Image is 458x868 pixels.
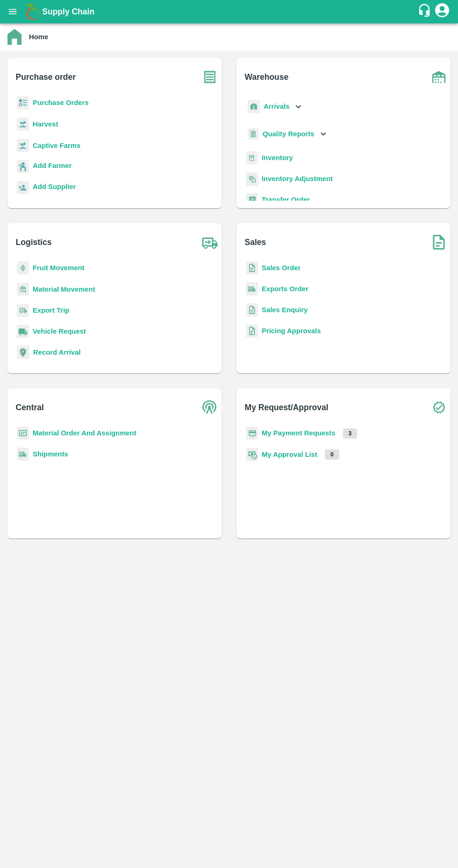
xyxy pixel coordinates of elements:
img: approval [246,448,258,462]
div: Arrivals [246,96,304,117]
img: truck [198,231,222,254]
b: Add Farmer [33,162,72,169]
p: 0 [325,449,339,460]
b: Purchase order [16,70,76,84]
img: logo [23,2,42,21]
a: Supply Chain [42,5,417,18]
img: delivery [17,304,29,317]
a: My Approval List [262,451,317,458]
a: My Payment Requests [262,429,336,437]
a: Shipments [33,450,68,458]
img: whInventory [246,151,258,165]
a: Add Supplier [33,182,76,194]
b: Quality Reports [263,130,315,138]
img: material [17,282,29,296]
a: Inventory [262,154,293,161]
b: Sales [245,236,266,249]
b: Supply Chain [42,7,94,16]
img: central [198,396,222,419]
div: account of current user [434,2,451,21]
img: harvest [17,117,29,131]
img: sales [246,303,258,317]
img: fruit [17,261,29,275]
img: shipments [246,282,258,296]
img: inventory [246,172,258,186]
a: Captive Farms [33,142,80,149]
a: Pricing Approvals [262,327,321,335]
img: sales [246,261,258,275]
img: farmer [17,160,29,174]
img: harvest [17,139,29,153]
a: Sales Order [262,264,301,272]
a: Record Arrival [33,349,81,356]
b: Warehouse [245,70,289,84]
b: Home [29,33,48,41]
a: Export Trip [33,307,69,314]
img: check [427,396,451,419]
img: sales [246,324,258,338]
img: whArrival [248,100,260,113]
div: Quality Reports [246,125,329,144]
a: Sales Enquiry [262,306,308,314]
b: My Request/Approval [245,401,329,414]
b: Logistics [16,236,52,249]
a: Vehicle Request [33,328,86,335]
b: Central [16,401,44,414]
img: vehicle [17,325,29,338]
a: Fruit Movement [33,264,85,272]
img: home [7,29,21,45]
img: purchase [198,65,222,89]
p: 3 [343,428,358,439]
a: Purchase Orders [33,99,89,106]
img: warehouse [427,65,451,89]
a: Harvest [33,120,58,128]
a: Transfer Order [262,196,310,203]
a: Add Farmer [33,161,72,173]
img: payment [246,427,258,440]
img: whTransfer [246,193,258,207]
a: Material Order And Assignment [33,429,136,437]
img: shipments [17,448,29,461]
button: open drawer [2,1,23,22]
img: recordArrival [17,346,29,359]
b: Arrivals [264,103,289,110]
a: Exports Order [262,285,308,293]
a: Material Movement [33,286,95,293]
div: customer-support [417,3,434,20]
img: supplier [17,181,29,195]
b: Add Supplier [33,183,76,190]
img: qualityReport [248,128,259,140]
a: Inventory Adjustment [262,175,333,182]
img: soSales [427,231,451,254]
img: reciept [17,96,29,110]
img: centralMaterial [17,427,29,440]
